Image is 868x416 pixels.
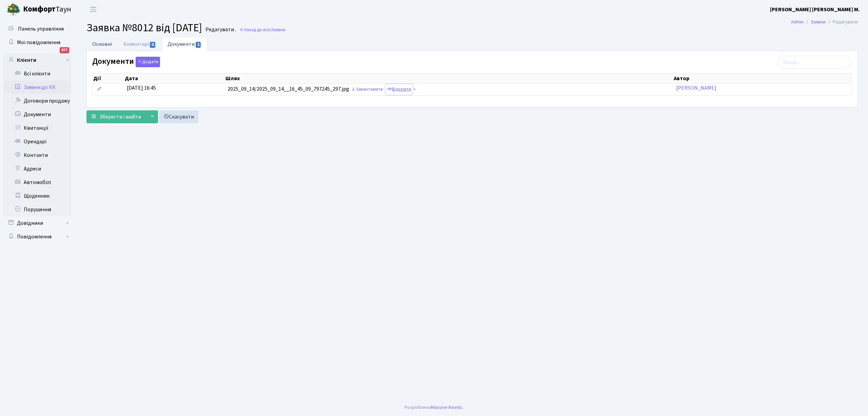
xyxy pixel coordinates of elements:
th: Дата [124,74,225,83]
button: Переключити навігацію [85,4,102,15]
a: Admin [791,18,804,25]
a: [PERSON_NAME] [676,84,716,92]
a: Орендарі [3,135,71,148]
a: Додати [134,56,160,68]
span: Зберегти і вийти [99,113,141,121]
a: Документи [162,37,207,51]
input: Пошук... [778,56,851,69]
td: 2025_09_14/2025_09_14__16_45_09_797245_297.jpg [225,84,673,95]
a: Повідомлення [3,230,71,243]
span: Мої повідомлення [17,39,60,46]
a: Massive Kinetic [431,404,462,411]
label: Документи [92,57,160,67]
a: Заявки [811,18,826,25]
a: Довідники [3,216,71,230]
span: 1 [196,42,201,48]
a: Всі клієнти [3,67,71,80]
a: Заявки до КК [3,80,71,94]
img: logo.png [7,3,20,16]
span: Заявки [271,26,285,33]
b: Комфорт [23,4,56,15]
a: Назад до всіхЗаявки [239,26,285,33]
a: Контакти [3,148,71,162]
a: Панель управління [3,22,71,36]
a: Скасувати [159,110,198,123]
span: 0 [150,42,155,48]
a: Документи [3,108,71,121]
a: Квитанції [3,121,71,135]
a: Мої повідомлення877 [3,36,71,49]
button: Зберегти і вийти [86,110,145,123]
small: Редагувати . [204,26,236,33]
th: Автор [673,74,851,83]
a: Основні [86,37,118,51]
span: Заявка №8012 від [DATE] [86,20,202,36]
a: Відкрити [386,84,413,95]
li: Редагувати [826,18,858,26]
a: Договори продажу [3,94,71,108]
th: Дії [93,74,124,83]
span: [DATE] 16:45 [127,84,156,92]
span: - [414,86,416,93]
div: Розроблено . [405,404,463,411]
span: Панель управління [18,25,64,33]
th: Шлях [225,74,673,83]
a: Клієнти [3,53,71,67]
a: Адреси [3,162,71,176]
a: [PERSON_NAME] [PERSON_NAME] М. [770,5,860,14]
a: Порушення [3,203,71,216]
a: Автомобілі [3,176,71,189]
div: 877 [60,47,69,53]
a: Коментарі [118,37,162,51]
nav: breadcrumb [781,15,868,29]
button: Документи [136,57,160,67]
span: Таун [23,4,71,15]
a: Щоденник [3,189,71,203]
a: Завантажити [349,84,384,95]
